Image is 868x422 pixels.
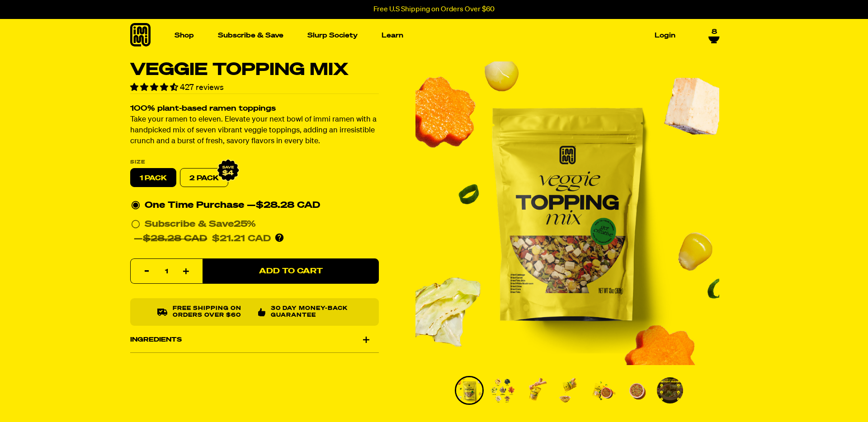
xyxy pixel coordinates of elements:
[712,25,717,33] span: 8
[130,160,379,165] label: Size
[130,327,379,352] div: Ingredients
[171,19,679,52] nav: Main navigation
[522,376,551,405] li: Go to slide 3
[212,234,271,244] span: $21.21 CAD
[456,377,482,403] img: Veggie Topping Mix
[130,169,176,188] label: 1 PACK
[256,201,320,210] span: $28.28 CAD
[623,377,650,403] img: Veggie Topping Mix
[373,5,495,14] p: Free U.S Shipping on Orders Over $60
[657,377,683,403] img: Veggie Topping Mix
[555,376,584,405] li: Go to slide 4
[656,376,684,405] li: Go to slide 7
[259,267,323,275] span: Add to Cart
[455,376,484,405] li: Go to slide 1
[130,84,180,92] span: 4.36 stars
[490,377,516,403] img: Veggie Topping Mix
[271,306,352,319] p: 30 Day Money-Back Guarantee
[131,198,378,213] div: One Time Purchase
[622,376,651,405] li: Go to slide 6
[134,232,271,246] div: —
[488,376,517,405] li: Go to slide 2
[214,28,287,42] a: Subscribe & Save
[415,61,719,365] li: 1 of 7
[378,28,407,42] a: Learn
[130,105,379,113] h2: 100% plant-based ramen toppings
[415,376,719,405] div: PDP main carousel thumbnails
[523,377,549,403] img: Veggie Topping Mix
[203,259,379,284] button: Add to Cart
[171,28,198,42] a: Shop
[130,61,379,79] h1: Veggie Topping Mix
[173,306,251,319] p: Free shipping on orders over $60
[180,169,228,188] label: 2 PACK
[415,61,719,365] img: Veggie Topping Mix
[247,198,320,213] div: —
[589,376,618,405] li: Go to slide 5
[557,377,583,403] img: Veggie Topping Mix
[415,61,719,365] div: PDP main carousel
[590,377,616,403] img: Veggie Topping Mix
[136,259,197,285] input: quantity
[130,115,379,147] p: Take your ramen to eleven. Elevate your next bowl of immi ramen with a handpicked mix of seven vi...
[234,220,256,229] span: 25%
[180,84,224,92] span: 427 reviews
[304,28,361,42] a: Slurp Society
[145,217,256,232] div: Subscribe & Save
[143,234,207,244] del: $28.28 CAD
[708,25,720,40] a: 8
[651,28,679,42] a: Login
